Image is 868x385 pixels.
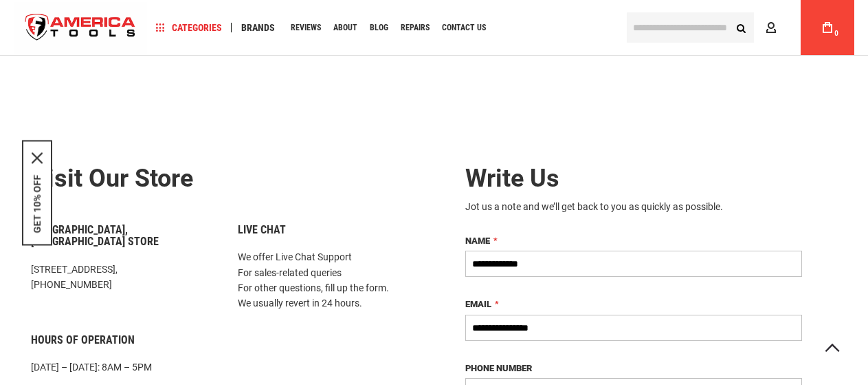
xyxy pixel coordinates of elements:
[31,334,217,346] h6: Hours of Operation
[14,2,147,54] img: America Tools
[31,360,217,375] p: [DATE] – [DATE]: 8AM – 5PM
[156,23,222,32] span: Categories
[235,19,281,37] a: Brands
[241,23,275,32] span: Brands
[364,19,394,37] a: Blog
[465,299,491,309] span: Email
[728,14,754,41] button: Search
[370,23,388,32] span: Blog
[333,23,357,32] span: About
[32,152,43,163] svg: close icon
[465,236,490,246] span: Name
[327,19,364,37] a: About
[31,224,217,248] h6: [GEOGRAPHIC_DATA], [GEOGRAPHIC_DATA] Store
[285,19,327,37] a: Reviews
[150,19,228,37] a: Categories
[465,200,802,214] div: Jot us a note and we’ll get back to you as quickly as possible.
[32,152,43,163] button: Close
[465,363,532,373] span: Phone Number
[675,342,868,385] iframe: LiveChat chat widget
[238,249,424,311] p: We offer Live Chat Support For sales-related queries For other questions, fill up the form. We us...
[436,19,492,37] a: Contact Us
[465,164,559,193] span: Write Us
[238,224,424,236] h6: Live Chat
[14,2,147,54] a: store logo
[401,23,430,32] span: Repairs
[442,23,486,32] span: Contact Us
[32,174,43,233] button: GET 10% OFF
[291,23,321,32] span: Reviews
[834,30,838,37] span: 0
[394,19,436,37] a: Repairs
[31,165,424,193] h2: Visit our store
[31,262,217,293] p: [STREET_ADDRESS], [PHONE_NUMBER]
